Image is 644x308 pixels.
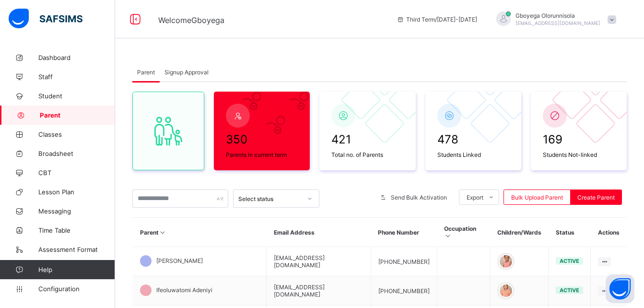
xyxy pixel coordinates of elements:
span: Student [38,92,115,100]
span: Lesson Plan [38,188,115,196]
span: Send Bulk Activation [391,194,447,201]
span: Bulk Upload Parent [511,194,563,201]
button: Open asap [606,274,634,303]
span: Create Parent [577,194,615,201]
th: Email Address [267,218,371,247]
span: Parents in current term [226,151,298,158]
span: Welcome Gboyega [158,15,224,25]
span: Assessment Format [38,246,115,253]
span: 169 [543,132,615,146]
th: Status [549,218,591,247]
th: Parent [133,218,267,247]
span: Parent [137,69,155,76]
span: Messaging [38,207,115,215]
img: safsims [9,9,82,29]
td: [EMAIL_ADDRESS][DOMAIN_NAME] [267,247,371,276]
span: [EMAIL_ADDRESS][DOMAIN_NAME] [515,20,600,26]
span: Help [38,266,115,273]
span: Students Not-linked [543,151,615,158]
div: GboyegaOlorunnisola [487,12,621,27]
i: Sort in Ascending Order [159,229,167,236]
span: 350 [226,132,298,146]
span: active [560,287,579,294]
th: Occupation [437,218,490,247]
span: Students Linked [437,151,509,158]
span: active [560,258,579,264]
span: session/term information [397,16,477,23]
span: Parent [40,111,115,119]
span: [PERSON_NAME] [156,257,203,264]
span: Dashboard [38,54,115,61]
span: Staff [38,73,115,81]
span: Time Table [38,226,115,234]
i: Sort in Ascending Order [444,232,452,239]
span: Ifeoluwatomi Adeniyi [156,286,212,294]
span: Gboyega Olorunnisola [515,12,600,19]
td: [PHONE_NUMBER] [371,247,437,276]
td: [PHONE_NUMBER] [371,276,437,306]
span: Configuration [38,285,115,293]
th: Actions [591,218,627,247]
td: [EMAIL_ADDRESS][DOMAIN_NAME] [267,276,371,306]
span: 421 [331,132,403,146]
div: Select status [238,195,302,202]
span: Signup Approval [164,69,209,76]
span: Total no. of Parents [331,151,403,158]
th: Phone Number [371,218,437,247]
span: Classes [38,130,115,138]
th: Children/Wards [490,218,549,247]
span: Broadsheet [38,150,115,157]
span: Export [467,194,483,201]
span: 478 [437,132,509,146]
span: CBT [38,169,115,177]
